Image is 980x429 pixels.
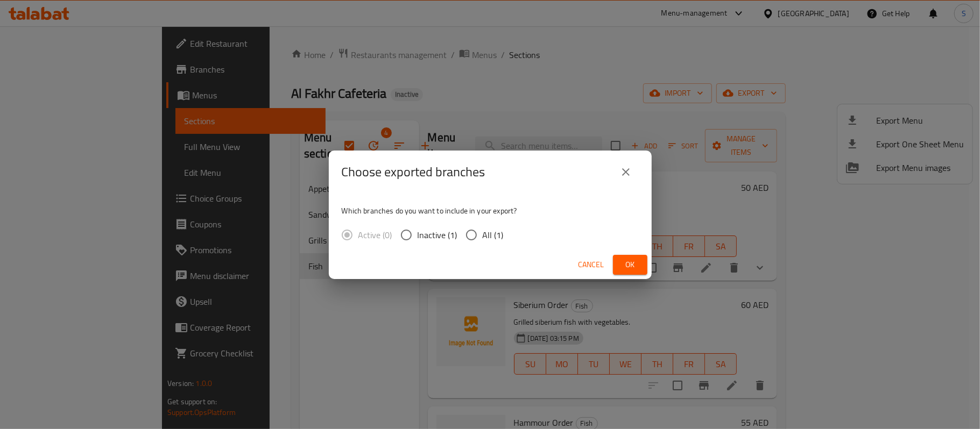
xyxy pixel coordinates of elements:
[358,228,392,241] span: Active (0)
[483,228,504,241] span: All (1)
[579,258,604,271] span: Cancel
[622,258,639,271] span: Ok
[574,255,609,275] button: Cancel
[342,163,485,181] h2: Choose exported branches
[342,205,639,216] p: Which branches do you want to include in your export?
[613,159,639,185] button: close
[613,255,647,275] button: Ok
[418,228,457,241] span: Inactive (1)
